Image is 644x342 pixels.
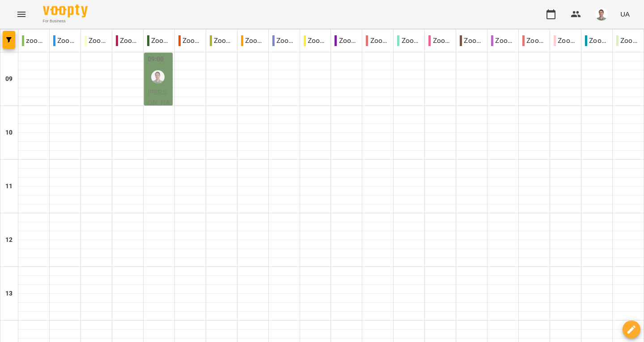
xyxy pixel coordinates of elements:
[595,8,608,21] img: 08937551b77b2e829bc2e90478a9daa6.png
[5,74,13,84] h6: 09
[178,35,202,46] p: Zoom [PERSON_NAME]
[397,35,421,46] p: Zoom [PERSON_NAME]
[522,35,546,46] p: Zoom [PERSON_NAME]
[366,35,390,46] p: Zoom [PERSON_NAME]
[5,235,13,245] h6: 12
[11,4,32,25] button: Menu
[335,35,358,46] p: Zoom [PERSON_NAME]
[148,55,164,64] label: 09:00
[620,9,630,19] span: UA
[272,35,296,46] p: Zoom Каріна
[43,4,88,17] img: Voopty Logo
[554,35,577,46] p: Zoom [PERSON_NAME]
[210,35,233,46] p: Zoom Єлизавета
[616,35,640,46] p: Zoom Юля
[585,35,609,46] p: Zoom Юлія
[53,35,77,46] p: Zoom Абігейл
[304,35,327,46] p: Zoom Катерина
[43,18,88,24] span: For Business
[241,35,265,46] p: Zoom Жюлі
[617,6,633,22] button: UA
[147,35,171,46] p: Zoom [PERSON_NAME]
[148,88,170,118] span: [PERSON_NAME]
[5,128,13,138] h6: 10
[460,35,483,46] p: Zoom [PERSON_NAME]
[428,35,452,46] p: Zoom [PERSON_NAME]
[151,70,165,84] img: Андрій
[85,35,108,46] p: Zoom [PERSON_NAME]
[22,35,46,46] p: zoom 2
[491,35,515,46] p: Zoom Оксана
[116,35,140,46] p: Zoom [PERSON_NAME]
[5,182,13,191] h6: 11
[5,289,13,299] h6: 13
